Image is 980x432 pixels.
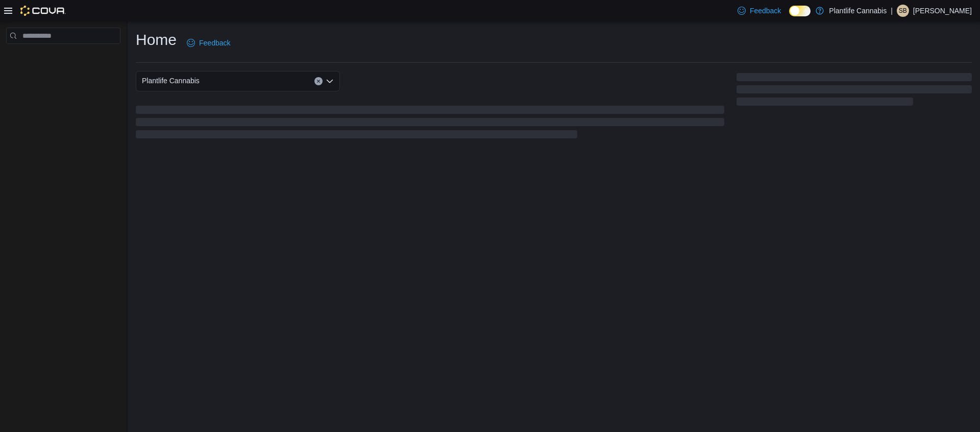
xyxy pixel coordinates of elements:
span: Loading [136,108,724,140]
button: Clear input [314,77,323,85]
button: Open list of options [326,77,334,85]
span: Feedback [750,6,781,16]
span: SB [899,5,907,17]
img: Cova [20,6,66,16]
p: Plantlife Cannabis [829,5,887,17]
p: | [891,5,893,17]
div: Samantha Berting [897,5,909,17]
span: Loading [737,75,972,108]
span: Feedback [199,38,230,48]
a: Feedback [733,1,785,21]
p: [PERSON_NAME] [913,5,972,17]
h1: Home [136,30,177,50]
nav: Complex example [6,46,120,70]
a: Feedback [183,33,234,53]
span: Plantlife Cannabis [142,75,200,87]
input: Dark Mode [789,6,811,16]
span: Dark Mode [789,16,790,17]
